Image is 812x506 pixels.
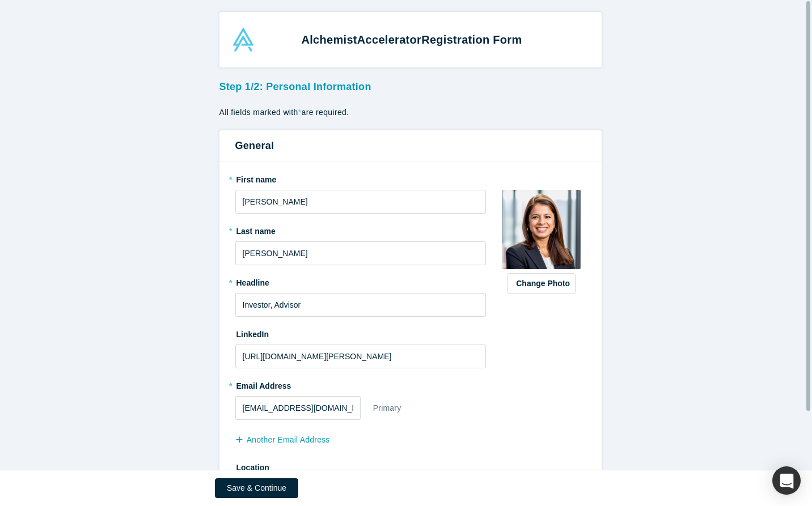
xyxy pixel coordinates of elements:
img: Profile user default [502,190,581,269]
h3: General [235,138,586,154]
button: another Email Address [235,430,342,450]
label: Last name [235,222,487,237]
input: Partner, CEO [235,293,487,317]
span: Accelerator [357,33,421,46]
button: Save & Continue [215,478,298,498]
button: Change Photo [508,273,576,294]
strong: Alchemist Registration Form [302,33,522,46]
img: Alchemist Accelerator Logo [231,28,255,52]
label: LinkedIn [235,325,269,341]
div: Primary [373,398,402,418]
label: Headline [235,273,487,289]
label: Email Address [235,376,291,392]
label: Location [235,458,487,474]
p: All fields marked with are required. [219,107,602,118]
h3: Step 1/2: Personal Information [219,75,602,95]
label: First name [235,170,487,186]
